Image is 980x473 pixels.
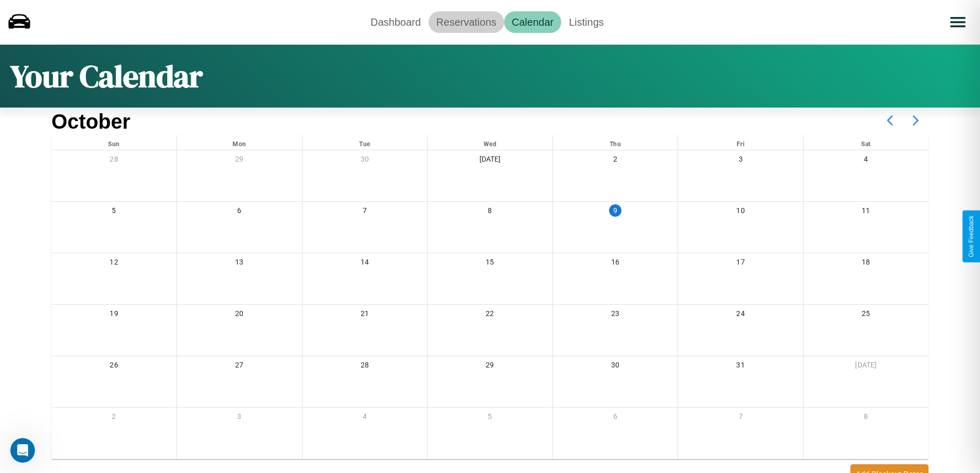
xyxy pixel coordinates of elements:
[561,11,612,33] a: Listings
[427,305,553,326] div: 22
[427,150,553,171] div: [DATE]
[804,356,929,377] div: [DATE]
[804,202,929,223] div: 11
[804,408,929,429] div: 8
[302,356,427,377] div: 28
[427,356,553,377] div: 29
[51,202,176,223] div: 5
[678,150,803,171] div: 3
[10,438,35,463] iframe: Intercom live chat
[51,408,176,429] div: 2
[177,408,302,429] div: 3
[553,356,678,377] div: 30
[678,202,803,223] div: 10
[427,253,553,274] div: 15
[302,305,427,326] div: 21
[943,8,972,37] button: Open menu
[553,408,678,429] div: 6
[678,408,803,429] div: 7
[177,305,302,326] div: 20
[302,150,427,171] div: 30
[504,11,561,33] a: Calendar
[363,11,429,33] a: Dashboard
[51,253,176,274] div: 12
[51,150,176,171] div: 28
[968,216,975,257] div: Give Feedback
[429,11,504,33] a: Reservations
[553,135,678,150] div: Thu
[51,305,176,326] div: 19
[302,253,427,274] div: 14
[427,135,553,150] div: Wed
[302,408,427,429] div: 4
[804,253,929,274] div: 18
[609,204,621,217] div: 9
[177,135,302,150] div: Mon
[427,202,553,223] div: 8
[678,305,803,326] div: 24
[804,305,929,326] div: 25
[302,202,427,223] div: 7
[10,55,203,97] h1: Your Calendar
[51,356,176,377] div: 26
[678,253,803,274] div: 17
[51,110,130,133] h2: October
[177,150,302,171] div: 29
[553,305,678,326] div: 23
[678,135,803,150] div: Fri
[427,408,553,429] div: 5
[177,356,302,377] div: 27
[678,356,803,377] div: 31
[553,253,678,274] div: 16
[177,202,302,223] div: 6
[177,253,302,274] div: 13
[804,150,929,171] div: 4
[51,135,176,150] div: Sun
[804,135,929,150] div: Sat
[553,150,678,171] div: 2
[302,135,427,150] div: Tue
